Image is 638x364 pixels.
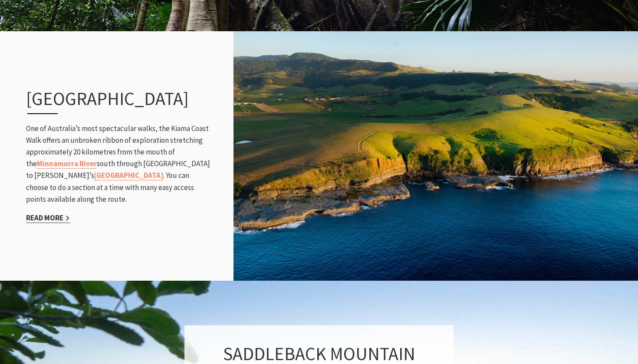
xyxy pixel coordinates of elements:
img: The Kiama Region, Photography by Phil Winterton [233,30,638,282]
a: Read More [26,213,70,223]
p: One of Australia’s most spectacular walks, the Kiama Coast Walk offers an unbroken ribbon of expl... [26,123,212,205]
a: Minnamurra River [37,159,97,169]
a: [GEOGRAPHIC_DATA] [94,171,163,180]
h3: [GEOGRAPHIC_DATA] [26,88,193,114]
